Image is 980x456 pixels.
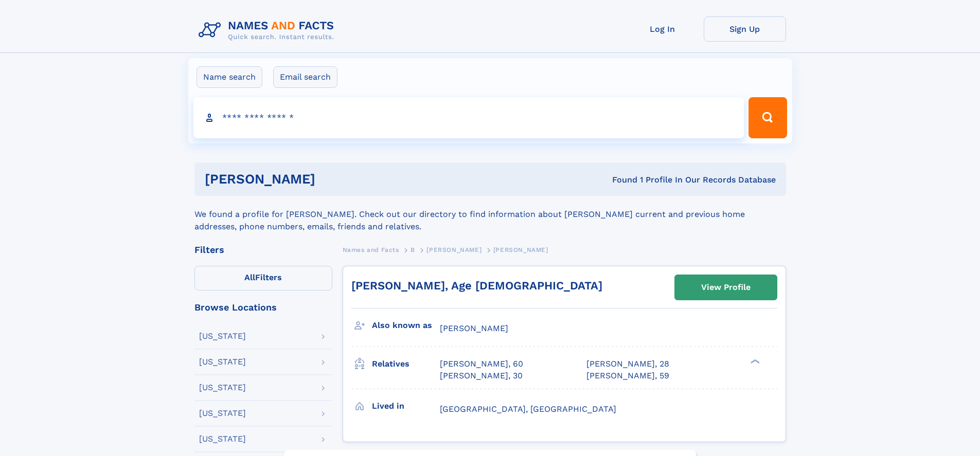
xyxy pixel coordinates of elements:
[749,97,787,138] button: Search Button
[426,243,482,256] a: [PERSON_NAME]
[464,174,776,186] div: Found 1 Profile In Our Records Database
[199,358,246,366] div: [US_STATE]
[351,279,602,292] a: [PERSON_NAME], Age [DEMOGRAPHIC_DATA]
[244,272,255,282] span: All
[194,16,343,44] img: Logo Names and Facts
[493,246,548,253] span: [PERSON_NAME]
[199,384,246,392] div: [US_STATE]
[426,246,482,253] span: [PERSON_NAME]
[621,16,704,42] a: Log In
[343,243,399,256] a: Names and Facts
[440,370,523,381] a: [PERSON_NAME], 30
[440,404,616,414] span: [GEOGRAPHIC_DATA], [GEOGRAPHIC_DATA]
[193,97,744,138] input: search input
[411,246,415,253] span: B
[372,397,440,415] h3: Lived in
[273,66,337,88] label: Email search
[440,323,508,333] span: [PERSON_NAME]
[194,196,786,233] div: We found a profile for [PERSON_NAME]. Check out our directory to find information about [PERSON_N...
[411,243,415,256] a: B
[194,303,332,312] div: Browse Locations
[440,358,523,370] a: [PERSON_NAME], 60
[205,173,464,186] h1: [PERSON_NAME]
[675,275,777,300] a: View Profile
[194,266,332,290] label: Filters
[586,370,669,381] a: [PERSON_NAME], 59
[704,16,786,42] a: Sign Up
[372,355,440,373] h3: Relatives
[199,435,246,443] div: [US_STATE]
[701,276,751,299] div: View Profile
[199,332,246,340] div: [US_STATE]
[372,317,440,334] h3: Also known as
[197,66,262,88] label: Name search
[748,358,760,365] div: ❯
[199,409,246,417] div: [US_STATE]
[194,245,332,254] div: Filters
[586,358,669,370] a: [PERSON_NAME], 28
